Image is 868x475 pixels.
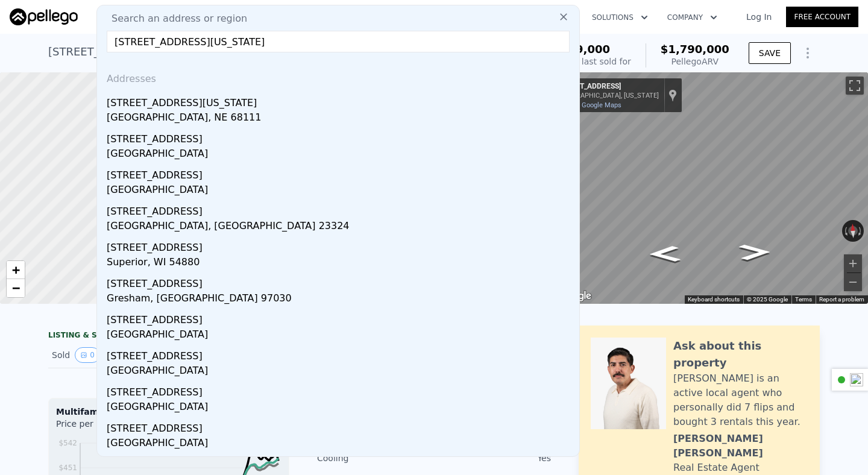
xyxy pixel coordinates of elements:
a: Show location on map [668,89,677,102]
div: [STREET_ADDRESS] [107,344,574,363]
button: View historical data [75,347,100,363]
path: Go West, E 3rd St [635,242,694,266]
tspan: $451 [58,464,77,472]
div: [GEOGRAPHIC_DATA], [GEOGRAPHIC_DATA] 23324 [107,219,574,236]
img: Pellego [10,8,78,25]
div: [STREET_ADDRESS] [107,380,574,400]
div: [GEOGRAPHIC_DATA] [107,400,574,417]
div: [GEOGRAPHIC_DATA] [107,436,574,453]
span: Search an address or region [102,11,247,26]
div: Addresses [102,62,574,91]
button: SAVE [749,42,791,64]
span: © 2025 Google [747,296,788,303]
div: [GEOGRAPHIC_DATA] [107,146,574,163]
div: [PERSON_NAME] is an active local agent who personally did 7 flips and bought 3 rentals this year. [673,371,808,429]
div: [STREET_ADDRESS] [107,127,574,146]
div: [GEOGRAPHIC_DATA], NE 68111 [107,110,574,127]
div: [STREET_ADDRESS] [107,163,574,183]
div: [GEOGRAPHIC_DATA] [107,363,574,380]
button: Zoom out [844,273,862,291]
a: Zoom out [7,279,25,297]
button: Reset the view [848,220,858,242]
div: [STREET_ADDRESS] [107,308,574,327]
div: Cooling [317,452,434,464]
div: Map [552,72,868,304]
div: [STREET_ADDRESS] [107,200,574,219]
div: Sold [52,347,159,363]
button: Show Options [796,41,820,65]
div: Real Estate Agent [673,461,759,475]
button: Solutions [582,7,658,28]
span: $1,790,000 [661,43,729,55]
span: + [12,262,20,277]
div: [GEOGRAPHIC_DATA] [107,327,574,344]
button: Toggle fullscreen view [846,77,864,95]
div: [PERSON_NAME] [PERSON_NAME] [673,432,808,461]
div: [STREET_ADDRESS] , [GEOGRAPHIC_DATA] , CA 90814 [48,43,337,60]
div: [STREET_ADDRESS] [107,272,574,291]
div: [GEOGRAPHIC_DATA], [US_STATE] [556,92,659,99]
a: Terms (opens in new tab) [795,296,812,303]
span: $639,000 [553,43,611,55]
div: Yes [434,452,551,464]
button: Company [658,7,727,28]
div: Price per Square Foot [56,418,169,437]
div: [STREET_ADDRESS] [107,417,574,436]
a: View on Google Maps [556,101,621,109]
div: [GEOGRAPHIC_DATA] [107,183,574,200]
span: − [12,280,20,295]
a: Log In [732,11,786,23]
a: Report a problem [819,296,864,303]
a: Free Account [786,7,858,27]
div: Multifamily Median Sale [56,406,281,418]
div: Gresham, [GEOGRAPHIC_DATA] 97030 [107,291,574,308]
div: Superior, WI 54880 [107,255,574,272]
button: Zoom in [844,254,862,272]
div: Off Market, last sold for [532,55,631,68]
div: Street View [552,72,868,304]
path: Go East, E 3rd St [726,241,784,265]
input: Enter an address, city, region, neighborhood or zip code [107,31,570,52]
div: [STREET_ADDRESS] [556,82,659,92]
button: Rotate counterclockwise [842,220,849,242]
div: [STREET_ADDRESS][US_STATE] [107,91,574,110]
a: Zoom in [7,261,25,279]
tspan: $542 [58,439,77,447]
div: Ask about this property [673,338,808,371]
div: LISTING & SALE HISTORY [48,330,289,342]
button: Keyboard shortcuts [688,295,740,304]
div: [STREET_ADDRESS] [107,236,574,255]
div: Pellego ARV [661,55,729,68]
button: Rotate clockwise [858,220,864,242]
